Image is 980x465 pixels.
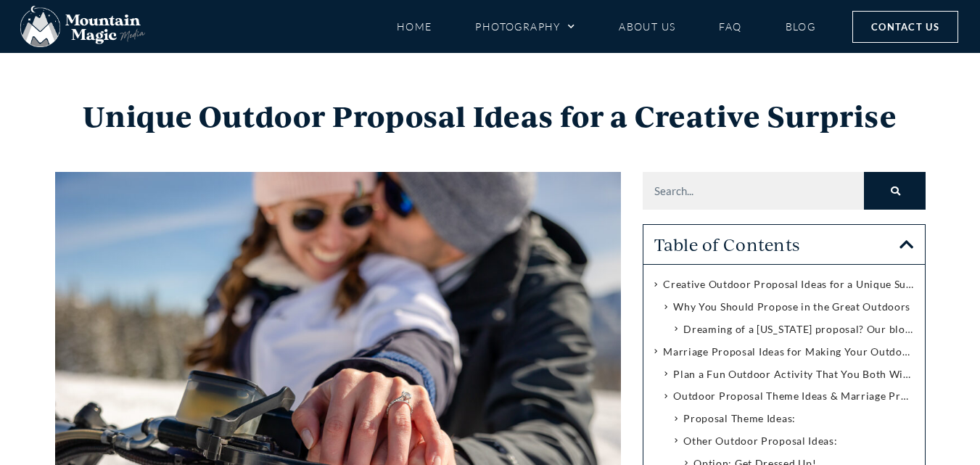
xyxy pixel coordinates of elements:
a: Outdoor Proposal Theme Ideas & Marriage Proposal Decor: [673,387,913,405]
a: Home [397,14,432,39]
a: Blog [786,14,816,39]
a: Proposal Theme Ideas: [683,410,796,427]
span: Contact Us [871,19,939,35]
a: Why You Should Propose in the Great Outdoors [673,298,910,316]
a: Plan a Fun Outdoor Activity That You Both Will Love in [US_STATE] [673,366,913,383]
a: Marriage Proposal Ideas for Making Your Outdoor Surprise Proposal Extra Romantic [663,343,913,361]
h3: Table of Contents [654,236,899,253]
a: About Us [619,14,675,39]
input: Search... [643,172,864,210]
a: FAQ [719,14,741,39]
a: Other Outdoor Proposal Ideas: [683,432,837,450]
a: Photography [475,14,575,39]
a: Creative Outdoor Proposal Ideas for a Unique Surprise [663,276,913,293]
nav: Menu [397,14,816,39]
button: Search [864,172,926,210]
img: Mountain Magic Media photography logo Crested Butte Photographer [20,6,145,48]
div: Close table of contents [899,236,914,252]
h1: Unique Outdoor Proposal Ideas for a Creative Surprise [55,100,926,132]
a: Dreaming of a [US_STATE] proposal? Our blog is full of stunning locations to pop the question. Cl... [683,321,913,338]
a: Contact Us [852,11,958,43]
